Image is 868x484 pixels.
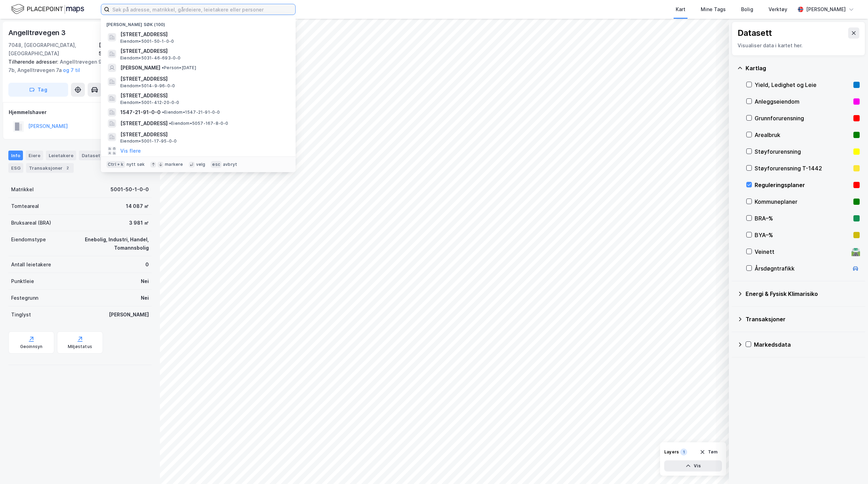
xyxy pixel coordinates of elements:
[8,83,68,97] button: Tag
[68,344,92,349] div: Miljøstatus
[196,162,206,167] div: velg
[120,83,175,89] span: Eiendom • 5014-9-96-0-0
[833,451,868,484] div: Kontrollprogram for chat
[169,121,228,126] span: Eiendom • 5057-167-8-0-0
[11,3,84,15] img: logo.f888ab2527a4732fd821a326f86c7f29.svg
[162,65,196,71] span: Person • [DATE]
[26,151,43,160] div: Eiere
[746,315,860,323] div: Transaksjoner
[741,5,753,14] div: Bolig
[9,108,151,116] div: Hjemmelshaver
[162,65,164,70] span: •
[111,185,149,194] div: 5001-50-1-0-0
[695,446,722,458] button: Tøm
[127,162,145,167] div: nytt søk
[755,97,851,106] div: Anleggseiendom
[165,162,183,167] div: markere
[101,16,296,29] div: [PERSON_NAME] søk (100)
[755,264,849,273] div: Årsdøgntrafikk
[755,114,851,122] div: Grunnforurensning
[8,41,99,58] div: 7048, [GEOGRAPHIC_DATA], [GEOGRAPHIC_DATA]
[8,58,146,74] div: Angelltrøvegen 9a, Angelltrøvegen 7b, Angelltrøvegen 7a
[738,41,859,50] div: Visualiser data i kartet her.
[851,247,860,256] div: 🛣️
[664,449,679,455] div: Layers
[746,290,860,298] div: Energi & Fysisk Klimarisiko
[110,4,295,15] input: Søk på adresse, matrikkel, gårdeiere, leietakere eller personer
[755,181,851,189] div: Reguleringsplaner
[211,161,222,168] div: esc
[755,147,851,156] div: Støyforurensning
[746,64,860,72] div: Kartlag
[769,5,787,14] div: Verktøy
[169,121,171,126] span: •
[738,27,772,39] div: Datasett
[8,163,23,173] div: ESG
[11,185,34,194] div: Matrikkel
[109,310,149,319] div: [PERSON_NAME]
[26,163,74,173] div: Transaksjoner
[755,248,849,256] div: Veinett
[755,81,851,89] div: Yield, Ledighet og Leie
[11,202,39,210] div: Tomteareal
[141,277,149,285] div: Nei
[755,231,851,239] div: BYA–%
[8,59,60,65] span: Tilhørende adresser:
[141,294,149,302] div: Nei
[54,235,149,252] div: Enebolig, Industri, Handel, Tomannsbolig
[676,5,685,14] div: Kart
[755,131,851,139] div: Arealbruk
[755,197,851,206] div: Kommuneplaner
[755,164,851,172] div: Støyforurensning T-1442
[806,5,846,14] div: [PERSON_NAME]
[223,162,237,167] div: avbryt
[20,344,43,349] div: Geoinnsyn
[8,151,23,160] div: Info
[11,277,34,285] div: Punktleie
[664,460,722,471] button: Vis
[120,147,141,155] button: Vis flere
[755,214,851,223] div: BRA–%
[145,260,149,269] div: 0
[46,151,76,160] div: Leietakere
[129,219,149,227] div: 3 981 ㎡
[833,451,868,484] iframe: Chat Widget
[120,130,287,139] span: [STREET_ADDRESS]
[64,164,71,171] div: 2
[120,108,161,116] span: 1547-21-91-0-0
[120,100,179,105] span: Eiendom • 5001-412-20-0-0
[11,260,51,269] div: Antall leietakere
[99,41,152,58] div: [GEOGRAPHIC_DATA], 50/1
[11,294,38,302] div: Festegrunn
[126,202,149,210] div: 14 087 ㎡
[11,235,46,244] div: Eiendomstype
[162,110,220,115] span: Eiendom • 1547-21-91-0-0
[120,119,168,128] span: [STREET_ADDRESS]
[680,449,687,455] div: 1
[701,5,726,14] div: Mine Tags
[8,27,67,38] div: Angelltrøvegen 3
[11,310,31,319] div: Tinglyst
[162,110,164,115] span: •
[120,55,181,61] span: Eiendom • 5031-46-693-0-0
[79,151,113,160] div: Datasett
[120,39,174,44] span: Eiendom • 5001-50-1-0-0
[754,340,860,349] div: Markedsdata
[120,64,160,72] span: [PERSON_NAME]
[106,161,125,168] div: Ctrl + k
[120,138,177,144] span: Eiendom • 5001-17-95-0-0
[11,219,51,227] div: Bruksareal (BRA)
[120,30,287,39] span: [STREET_ADDRESS]
[120,91,287,100] span: [STREET_ADDRESS]
[120,75,287,83] span: [STREET_ADDRESS]
[120,47,287,55] span: [STREET_ADDRESS]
